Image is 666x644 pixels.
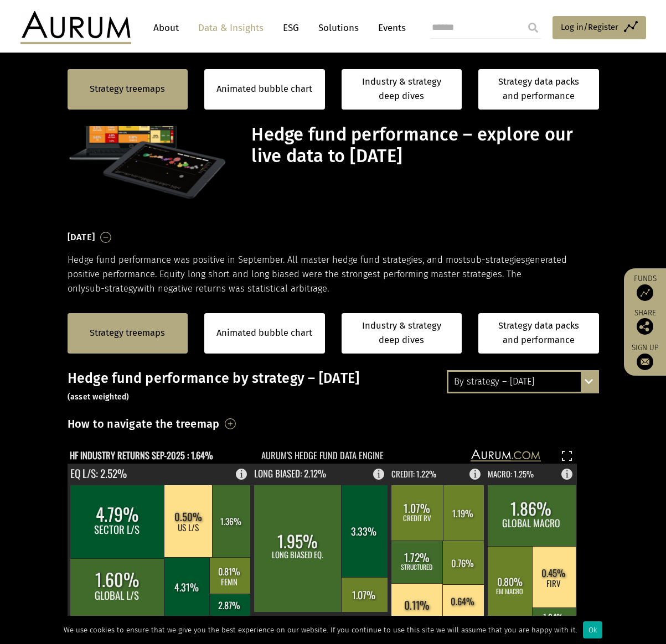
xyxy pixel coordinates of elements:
[342,313,462,354] a: Industry & strategy deep dives
[216,326,312,340] a: Animated bubble chart
[637,318,653,335] img: Share this post
[522,17,544,39] input: Submit
[342,69,462,110] a: Industry & strategy deep dives
[313,18,364,38] a: Solutions
[277,18,304,38] a: ESG
[251,124,596,167] h1: Hedge fund performance – explore our live data to [DATE]
[373,18,406,38] a: Events
[478,313,599,354] a: Strategy data packs and performance
[85,283,137,294] span: sub-strategy
[90,82,165,96] a: Strategy treemaps
[20,11,131,44] img: Aurum
[637,284,653,301] img: Access Funds
[90,326,165,340] a: Strategy treemaps
[68,253,599,297] p: Hedge fund performance was positive in September. All master hedge fund strategies, and most gene...
[68,414,220,433] h3: How to navigate the treemap
[466,255,525,265] span: sub-strategies
[629,343,660,370] a: Sign up
[637,354,653,370] img: Sign up to our newsletter
[629,274,660,301] a: Funds
[561,20,618,34] span: Log in/Register
[478,69,599,110] a: Strategy data packs and performance
[68,229,95,246] h3: [DATE]
[448,372,597,392] div: By strategy – [DATE]
[553,16,646,39] a: Log in/Register
[216,82,312,96] a: Animated bubble chart
[629,309,660,335] div: Share
[148,18,184,38] a: About
[68,370,599,403] h3: Hedge fund performance by strategy – [DATE]
[68,392,130,402] small: (asset weighted)
[583,621,602,638] div: Ok
[193,18,269,38] a: Data & Insights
